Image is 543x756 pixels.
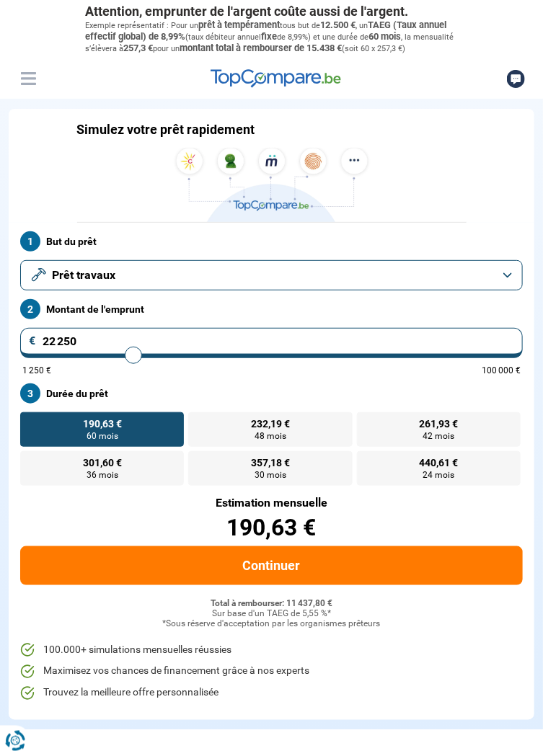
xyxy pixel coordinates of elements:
[20,383,523,404] label: Durée du prêt
[77,122,255,138] h1: Simulez votre prêt rapidement
[423,471,454,479] span: 24 mois
[17,68,39,89] button: Menu
[321,19,356,30] span: 12.500 €
[83,419,122,429] span: 190,63 €
[255,432,286,440] span: 48 mois
[20,546,523,585] button: Continuer
[20,497,523,509] div: Estimation mensuelle
[262,31,278,42] span: fixe
[20,231,523,252] label: But du prêt
[419,458,458,468] span: 440,61 €
[86,19,447,42] span: TAEG (Taux annuel effectif global) de 8,99%
[251,419,290,429] span: 232,19 €
[20,299,523,319] label: Montant de l'emprunt
[83,458,122,468] span: 301,60 €
[29,335,36,347] span: €
[199,19,281,30] span: prêt à tempérament
[20,619,523,629] div: *Sous réserve d'acceptation par les organismes prêteurs
[369,31,402,42] span: 60 mois
[20,260,523,290] button: Prêt travaux
[20,516,523,539] div: 190,63 €
[20,686,523,701] li: Trouvez la meilleure offre personnalisée
[251,458,290,468] span: 357,18 €
[124,43,154,53] span: 257,3 €
[180,43,343,53] span: montant total à rembourser de 15.438 €
[22,366,51,375] span: 1 250 €
[87,471,118,479] span: 36 mois
[20,664,523,679] li: Maximisez vos chances de financement grâce à nos experts
[86,19,458,55] p: Exemple représentatif : Pour un tous but de , un (taux débiteur annuel de 8,99%) et une durée de ...
[419,419,458,429] span: 261,93 €
[20,599,523,609] div: Total à rembourser: 11 437,80 €
[482,366,521,375] span: 100 000 €
[52,267,115,283] span: Prêt travaux
[255,471,286,479] span: 30 mois
[87,432,118,440] span: 60 mois
[20,609,523,619] div: Sur base d'un TAEG de 5,55 %*
[86,4,458,19] p: Attention, emprunter de l'argent coûte aussi de l'argent.
[423,432,454,440] span: 42 mois
[20,643,523,657] li: 100.000+ simulations mensuelles réussies
[171,148,373,222] img: TopCompare.be
[211,69,341,88] img: TopCompare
